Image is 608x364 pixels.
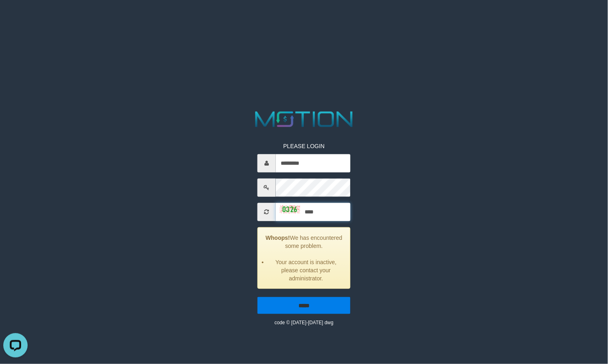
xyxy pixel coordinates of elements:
[275,319,333,325] small: code © [DATE]-[DATE] dwg
[257,142,351,150] p: PLEASE LOGIN
[268,258,344,282] li: Your account is inactive, please contact your administrator.
[280,205,300,213] img: captcha
[251,109,357,130] img: MOTION_logo.png
[266,234,290,241] strong: Whoops!
[257,227,351,289] div: We has encountered some problem.
[3,3,28,28] button: Open LiveChat chat widget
